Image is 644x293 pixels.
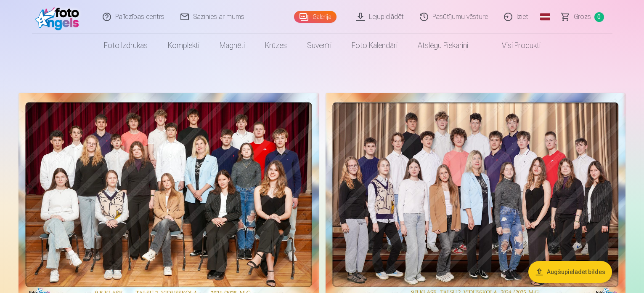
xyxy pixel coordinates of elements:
a: Krūzes [255,34,297,57]
a: Magnēti [209,34,255,57]
span: 0 [594,12,604,22]
a: Galerija [294,11,337,23]
a: Visi produkti [478,34,551,57]
a: Atslēgu piekariņi [408,34,478,57]
a: Suvenīri [297,34,342,57]
button: Augšupielādēt bildes [528,261,612,283]
a: Komplekti [158,34,209,57]
a: Foto kalendāri [342,34,408,57]
span: Grozs [574,12,591,22]
a: Foto izdrukas [94,34,158,57]
img: /fa1 [35,3,84,30]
